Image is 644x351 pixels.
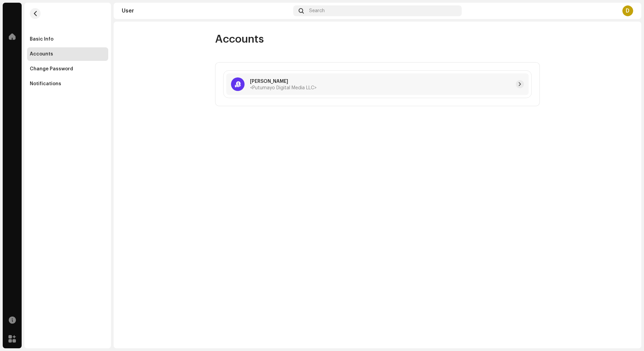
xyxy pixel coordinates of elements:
[27,77,108,91] re-m-nav-item: Notifications
[250,86,317,90] span: <Putumayo Digital Media LLC>
[30,81,61,87] div: Notifications
[30,37,53,42] div: Basic Info
[309,8,325,14] span: Search
[215,32,264,46] span: Accounts
[250,78,317,85] p: [PERSON_NAME]
[122,8,291,14] div: User
[30,66,73,72] div: Change Password
[622,5,633,16] div: D
[27,62,108,76] re-m-nav-item: Change Password
[27,32,108,46] re-m-nav-item: Basic Info
[30,51,53,57] div: Accounts
[27,47,108,61] re-m-nav-item: Accounts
